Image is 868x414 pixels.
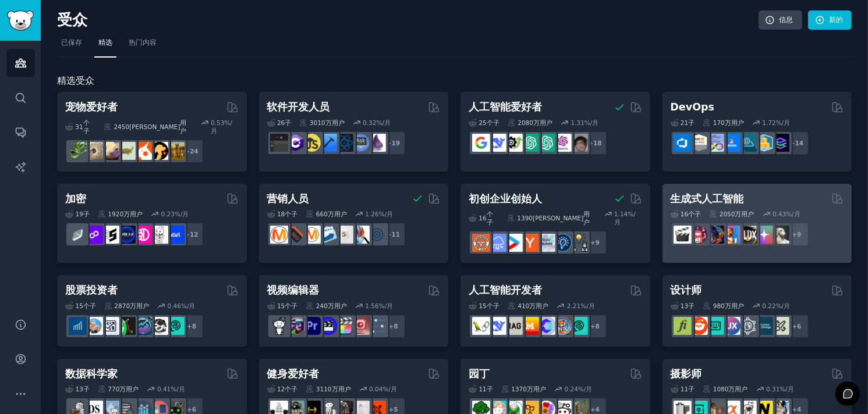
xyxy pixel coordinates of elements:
font: 0.31 [766,386,780,392]
img: Youtube 视频 [352,317,370,335]
font: %/月 [786,210,801,217]
img: DevOps链接 [722,134,741,152]
font: 精选 [98,38,112,47]
a: 信息 [759,10,802,30]
font: 0.32 [363,119,376,126]
font: 视频编辑器 [267,284,320,296]
img: aws_cdk [755,134,773,152]
img: 用户体验设计 [722,317,741,335]
font: 11 [479,386,487,392]
font: 0.41 [157,386,171,392]
font: 用户 [334,210,347,217]
font: 14 [795,140,804,147]
font: 用户 [583,210,590,226]
font: 26 [277,119,285,126]
font: 0.53 [211,119,224,126]
font: + [792,406,797,413]
img: csharp [286,134,304,152]
font: 股票投资者 [65,284,118,296]
font: 12 [277,386,285,392]
img: 反应原生 [335,134,353,152]
font: + [388,406,394,413]
font: 9 [596,239,600,246]
font: 子 [688,302,695,309]
font: 16 [681,210,688,217]
font: %/月 [780,386,795,392]
img: 软件即服务 [488,234,506,252]
font: 980万 [713,302,731,309]
img: ethfinance [69,226,87,244]
img: 贸易 [118,317,136,335]
font: 用户 [136,302,149,309]
font: 初创企业创始人 [469,193,542,205]
img: 发展我的业务 [570,234,588,252]
font: 用户 [735,386,748,392]
font: 2080万 [518,119,540,126]
img: 宠物建议 [150,142,168,160]
img: 学习设计 [755,317,773,335]
img: 龟 [118,142,136,160]
img: 朗链 [472,317,490,335]
img: 人工智能开发者协会 [570,317,588,335]
font: 15 [76,302,83,309]
font: 21 [681,119,688,126]
font: 摄影师 [671,368,702,380]
font: 0.04 [369,386,382,392]
img: 启动 [505,234,523,252]
img: 内容营销 [270,226,288,244]
font: 3010万 [310,119,332,126]
img: 开源人工智能 [537,317,555,335]
font: 9 [797,231,801,238]
font: 个子 [285,386,297,392]
img: 价值投资 [85,317,103,335]
font: 生成式人工智能 [671,193,744,205]
font: 8 [192,323,196,330]
img: OpenAIDev [554,134,572,152]
font: %/月 [383,386,398,392]
img: azuredevops [674,134,692,152]
font: 热门内容 [129,38,157,47]
font: + [792,231,797,238]
font: %/月 [175,210,189,217]
font: %/月 [580,302,595,309]
img: 爬虫学 [69,142,87,160]
img: 深梦 [706,226,724,244]
img: 抹布 [505,317,523,335]
font: 园丁 [469,368,490,380]
font: 子 [285,119,291,126]
font: 子 [83,386,90,392]
font: 13 [76,386,83,392]
font: 19 [76,210,83,217]
font: 410万 [518,302,536,309]
img: GoPro [270,317,288,335]
font: %/月 [211,119,232,134]
img: DeFi区块链 [134,226,152,244]
font: 25 [479,119,487,126]
font: %/月 [379,302,394,309]
img: 学习JavaScript [303,134,321,152]
img: ethstaker [101,226,119,244]
img: 市场调研 [352,226,370,244]
font: 2.21 [567,302,580,309]
font: 个子 [487,119,499,126]
img: 平台工程师 [771,134,789,152]
img: 首映 [303,317,321,335]
img: 球蟒 [85,142,103,160]
img: ycombinator [521,234,539,252]
font: 子 [487,386,493,392]
img: 大搜索引擎优化 [286,226,304,244]
img: 0x多边形 [85,226,103,244]
font: 用户 [536,302,548,309]
font: + [590,239,596,246]
font: 受众 [57,11,87,28]
img: 波段交易 [150,317,168,335]
font: 6 [797,323,801,330]
img: iOS编程 [319,134,337,152]
font: 2870万 [114,302,136,309]
font: 用户 [130,210,143,217]
font: + [590,323,596,330]
img: 股票和交易 [134,317,152,335]
img: finalcutpro [335,317,353,335]
font: 个子 [83,302,96,309]
font: 170万 [713,119,731,126]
